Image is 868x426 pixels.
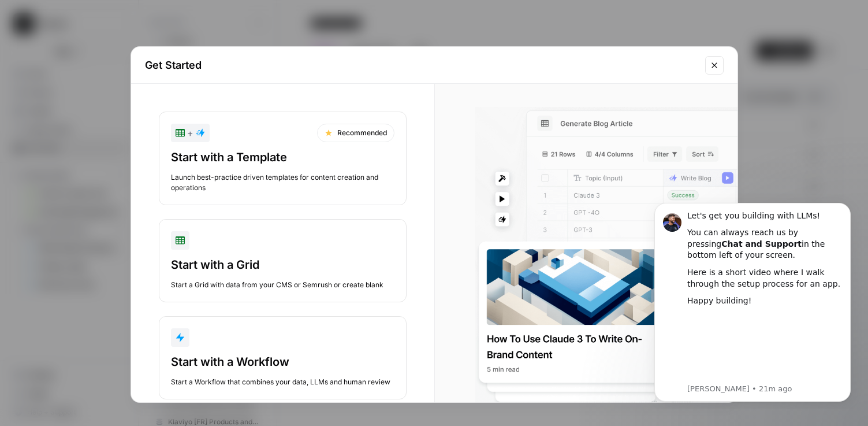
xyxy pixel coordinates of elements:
div: Start with a Workflow [171,354,394,370]
button: Start with a WorkflowStart a Workflow that combines your data, LLMs and human review [159,316,407,399]
div: Launch best-practice driven templates for content creation and operations [171,172,394,193]
div: Start with a Grid [171,257,394,273]
iframe: Intercom notifications message [637,192,868,409]
p: Message from Steven, sent 21m ago [50,191,205,202]
div: Start a Grid with data from your CMS or Semrush or create blank [171,280,394,290]
h2: Get Started [145,57,698,73]
div: Recommended [317,124,394,142]
button: Start with a GridStart a Grid with data from your CMS or Semrush or create blank [159,219,407,302]
button: +RecommendedStart with a TemplateLaunch best-practice driven templates for content creation and o... [159,112,407,205]
div: Start a Workflow that combines your data, LLMs and human review [171,377,394,387]
iframe: youtube [50,120,205,190]
div: Start with a Template [171,149,394,165]
div: + [176,126,205,140]
button: Close modal [705,56,724,75]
